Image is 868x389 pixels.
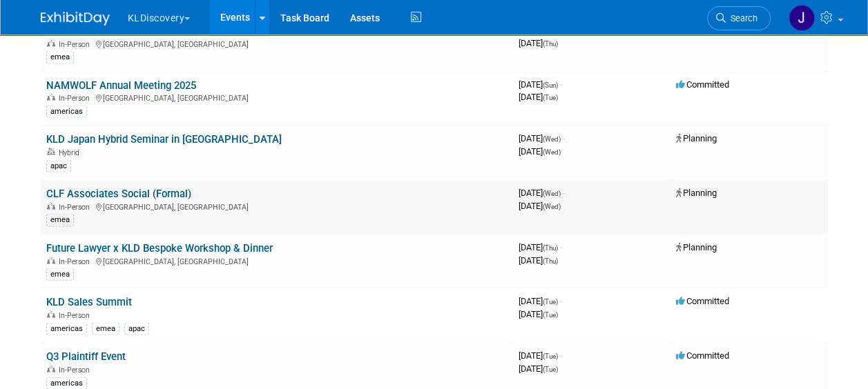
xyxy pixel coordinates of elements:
[47,202,55,209] img: In-Person Event
[47,365,55,372] img: In-Person Event
[59,365,94,374] span: In-Person
[789,5,815,31] img: Jaclyn Lee
[46,187,191,199] a: CLF Associates Social (Formal)
[46,159,71,172] div: apac
[543,257,558,264] span: (Thu)
[560,241,562,252] span: -
[46,37,508,48] div: [GEOGRAPHIC_DATA], [GEOGRAPHIC_DATA]
[676,350,729,360] span: Committed
[543,352,558,359] span: (Tue)
[563,187,565,197] span: -
[543,365,558,372] span: (Tue)
[46,268,74,280] div: emea
[47,257,55,263] img: In-Person Event
[59,148,84,157] span: Hybrid
[519,255,558,265] span: [DATE]
[47,39,55,46] img: In-Person Event
[543,148,561,155] span: (Wed)
[519,91,558,101] span: [DATE]
[46,295,132,308] a: KLD Sales Summit
[560,79,562,89] span: -
[47,310,55,317] img: In-Person Event
[560,350,562,360] span: -
[46,213,74,226] div: emea
[59,39,94,48] span: In-Person
[46,200,508,211] div: [GEOGRAPHIC_DATA], [GEOGRAPHIC_DATA]
[46,377,87,389] div: americas
[519,350,562,360] span: [DATE]
[519,37,558,48] span: [DATE]
[707,6,771,30] a: Search
[676,132,717,143] span: Planning
[47,148,55,154] img: Hybrid Event
[46,91,508,102] div: [GEOGRAPHIC_DATA], [GEOGRAPHIC_DATA]
[543,310,558,318] span: (Tue)
[543,202,561,210] span: (Wed)
[676,295,729,306] span: Committed
[46,241,273,254] a: Future Lawyer x KLD Bespoke Workshop & Dinner
[46,322,87,335] div: americas
[519,308,558,319] span: [DATE]
[46,132,282,145] a: KLD Japan Hybrid Seminar in [GEOGRAPHIC_DATA]
[543,93,558,101] span: (Tue)
[676,79,729,89] span: Committed
[676,241,717,252] span: Planning
[59,202,94,211] span: In-Person
[519,295,562,306] span: [DATE]
[676,187,717,197] span: Planning
[543,134,561,142] span: (Wed)
[46,105,87,117] div: americas
[519,132,565,143] span: [DATE]
[519,200,561,210] span: [DATE]
[543,81,558,88] span: (Sun)
[543,297,558,305] span: (Tue)
[519,79,562,89] span: [DATE]
[59,310,94,319] span: In-Person
[543,243,558,251] span: (Thu)
[59,257,94,266] span: In-Person
[519,146,561,156] span: [DATE]
[519,187,565,197] span: [DATE]
[47,93,55,100] img: In-Person Event
[563,132,565,143] span: -
[46,79,196,91] a: NAMWOLF Annual Meeting 2025
[46,255,508,266] div: [GEOGRAPHIC_DATA], [GEOGRAPHIC_DATA]
[543,189,561,197] span: (Wed)
[46,24,183,37] a: Kartellrechtstag Summit 2025
[124,322,149,335] div: apac
[519,363,558,373] span: [DATE]
[41,12,110,26] img: ExhibitDay
[726,13,758,23] span: Search
[46,350,126,362] a: Q3 Plaintiff Event
[92,322,119,335] div: emea
[519,241,562,252] span: [DATE]
[543,39,558,47] span: (Thu)
[46,50,74,63] div: emea
[560,295,562,306] span: -
[59,93,94,102] span: In-Person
